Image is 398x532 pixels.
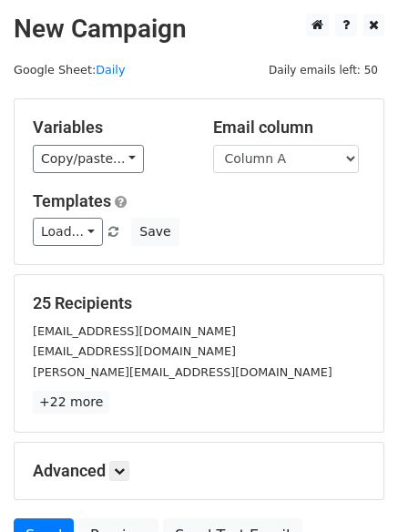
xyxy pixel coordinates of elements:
h5: Advanced [33,461,365,481]
a: Daily emails left: 50 [262,63,384,77]
small: [PERSON_NAME][EMAIL_ADDRESS][DOMAIN_NAME] [33,365,332,379]
a: Templates [33,191,111,210]
h5: Email column [213,118,366,138]
h2: New Campaign [14,14,384,45]
iframe: Chat Widget [307,445,398,532]
button: Save [131,218,179,246]
span: Daily emails left: 50 [262,60,384,80]
a: Load... [33,218,103,246]
small: [EMAIL_ADDRESS][DOMAIN_NAME] [33,324,236,338]
a: Copy/paste... [33,145,144,173]
small: [EMAIL_ADDRESS][DOMAIN_NAME] [33,344,236,358]
small: Google Sheet: [14,63,125,77]
a: +22 more [33,391,109,414]
h5: 25 Recipients [33,293,365,313]
a: Daily [96,63,125,77]
h5: Variables [33,118,186,138]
